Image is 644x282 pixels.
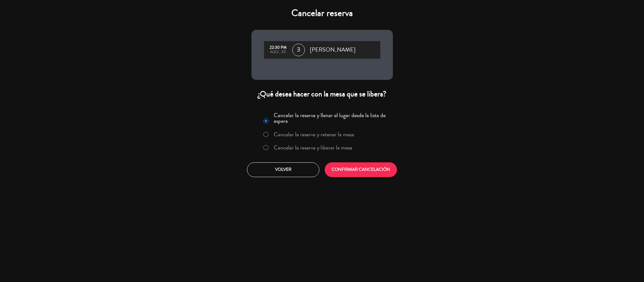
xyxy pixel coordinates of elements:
span: 3 [292,44,305,56]
span: [PERSON_NAME] [310,45,355,55]
div: ago., 30 [267,50,289,54]
div: 22:30 PM [267,46,289,50]
label: Cancelar la reserva y liberar la mesa [274,145,352,150]
button: Volver [247,162,319,177]
h4: Cancelar reserva [251,8,393,19]
label: Cancelar la reserva y llenar el lugar desde la lista de espera [274,112,389,124]
label: Cancelar la reserva y retener la mesa [274,132,354,137]
div: ¿Qué desea hacer con la mesa que se libera? [251,89,393,99]
button: CONFIRMAR CANCELACIÓN [325,162,397,177]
